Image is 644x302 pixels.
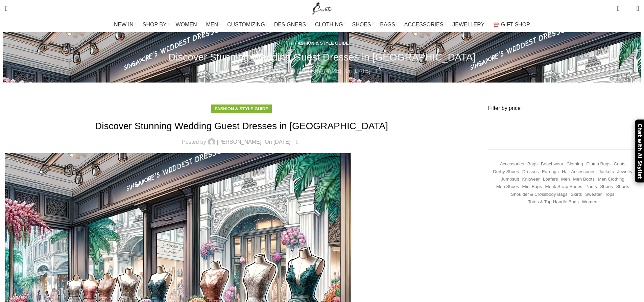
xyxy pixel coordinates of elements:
h1: Discover Stunning Wedding Guest Dresses in [GEOGRAPHIC_DATA] [169,51,476,63]
a: Men Boots (296 items) [573,176,595,183]
a: Men (1,906 items) [561,176,570,183]
a: WOMEN [176,18,199,31]
span: SHOP BY [143,21,167,28]
a: [PERSON_NAME] [217,139,262,145]
time: On [DATE] [265,139,290,145]
a: Sweater (244 items) [585,191,602,198]
a: CLOTHING [315,18,345,31]
a: CUSTOMIZING [227,18,267,31]
time: On [DATE] [344,68,370,74]
span: JEWELLERY [452,21,484,28]
a: Shoulder & Crossbody Bags (672 items) [511,191,567,198]
a: Shoes (294 items) [600,184,613,190]
span: SHOES [352,21,371,28]
a: 0 [374,67,381,75]
a: NEW IN [114,18,136,31]
a: Monk strap shoes (262 items) [545,184,582,190]
a: Bags (1,744 items) [527,161,538,167]
a: Jackets (1,198 items) [599,169,614,175]
img: author-avatar [289,68,295,74]
a: JEWELLERY [452,18,487,31]
a: Accessories (745 items) [500,161,524,167]
a: Knitwear (484 items) [522,176,540,183]
a: SHOP BY [143,18,169,31]
span: GIFT SHOP [501,21,530,28]
a: 0 [614,2,623,15]
a: Skirts (1,049 items) [571,191,582,198]
span: Posted by [182,139,206,145]
a: Jewelry (408 items) [617,169,632,175]
img: GiftBag [494,22,499,27]
span: BAGS [380,21,395,28]
a: Men Clothing (418 items) [598,176,624,183]
a: Clutch Bags (155 items) [586,161,611,167]
h3: Filter by price [488,104,639,112]
a: Site logo [311,5,333,11]
a: Loafers (193 items) [543,176,558,183]
a: [PERSON_NAME] [297,67,341,75]
span: NEW IN [114,21,134,28]
a: Women (21,933 items) [582,199,597,205]
span: 0 [618,3,623,8]
span: MEN [206,21,218,28]
div: My Wishlist [625,2,631,15]
a: Hair Accessories (245 items) [562,169,595,175]
span: ACCESSORIES [404,21,444,28]
a: Dresses (9,676 items) [522,169,539,175]
a: Pants (1,359 items) [586,184,597,190]
span: CUSTOMIZING [227,21,265,28]
a: Clothing (18,677 items) [567,161,583,167]
a: Coats (417 items) [614,161,625,167]
a: Jumpsuit (155 items) [501,176,519,183]
a: Beachwear (451 items) [541,161,564,167]
a: Fashion & Style Guide [215,106,268,111]
span: DESIGNERS [274,21,306,28]
a: DESIGNERS [274,18,308,31]
a: Fashion & Style Guide [295,41,349,46]
a: Earrings (184 items) [542,169,559,175]
a: Derby shoes (233 items) [493,169,519,175]
a: MEN [206,18,220,31]
a: SHOES [352,18,373,31]
a: Shorts (322 items) [616,184,629,190]
span: 0 [298,137,303,142]
span: WOMEN [176,21,197,28]
span: 0 [626,7,631,12]
h1: Discover Stunning Wedding Guest Dresses in [GEOGRAPHIC_DATA] [5,119,478,133]
a: 0 [294,138,301,146]
a: GIFT SHOP [494,18,530,31]
span: Posted by [263,67,287,75]
a: Totes & Top-Handle Bags (361 items) [528,199,579,205]
img: author-avatar [208,138,215,146]
a: Search [2,2,11,15]
a: Tops (2,988 items) [605,191,614,198]
span: CLOTHING [315,21,343,28]
span: 0 [378,66,383,71]
a: ACCESSORIES [404,18,446,31]
a: BAGS [380,18,397,31]
a: Men Shoes (1,372 items) [496,184,519,190]
div: Main navigation [2,18,642,31]
a: Mini Bags (367 items) [522,184,542,190]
